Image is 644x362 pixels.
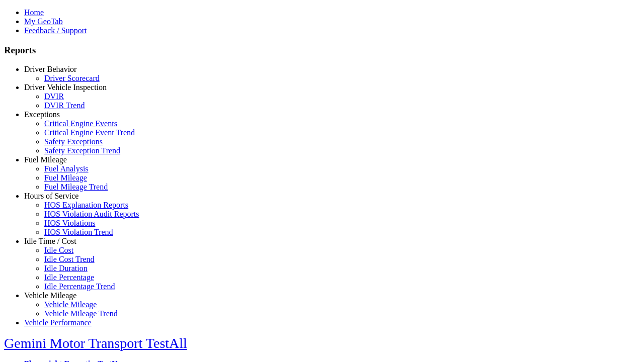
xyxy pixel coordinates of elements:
[44,246,73,254] a: Idle Cost
[24,65,76,73] a: Driver Behavior
[44,173,87,182] a: Fuel Mileage
[44,210,139,218] a: HOS Violation Audit Reports
[44,309,118,318] a: Vehicle Mileage Trend
[44,300,97,309] a: Vehicle Mileage
[44,119,117,128] a: Critical Engine Events
[44,92,64,101] a: DVIR
[44,219,95,227] a: HOS Violations
[44,128,135,137] a: Critical Engine Event Trend
[44,255,95,263] a: Idle Cost Trend
[24,8,44,17] a: Home
[44,164,89,173] a: Fuel Analysis
[24,17,63,26] a: My GeoTab
[44,137,103,146] a: Safety Exceptions
[44,264,88,273] a: Idle Duration
[44,201,128,209] a: HOS Explanation Reports
[24,192,78,200] a: Hours of Service
[24,83,107,92] a: Driver Vehicle Inspection
[4,335,187,351] a: Gemini Motor Transport TestAll
[44,282,115,291] a: Idle Percentage Trend
[44,273,94,282] a: Idle Percentage
[24,110,60,119] a: Exceptions
[44,183,108,191] a: Fuel Mileage Trend
[44,228,113,236] a: HOS Violation Trend
[24,237,76,245] a: Idle Time / Cost
[24,155,67,164] a: Fuel Mileage
[24,291,76,300] a: Vehicle Mileage
[4,45,640,56] h3: Reports
[44,146,120,155] a: Safety Exception Trend
[44,101,85,110] a: DVIR Trend
[24,318,92,327] a: Vehicle Performance
[24,26,87,35] a: Feedback / Support
[44,74,100,82] a: Driver Scorecard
